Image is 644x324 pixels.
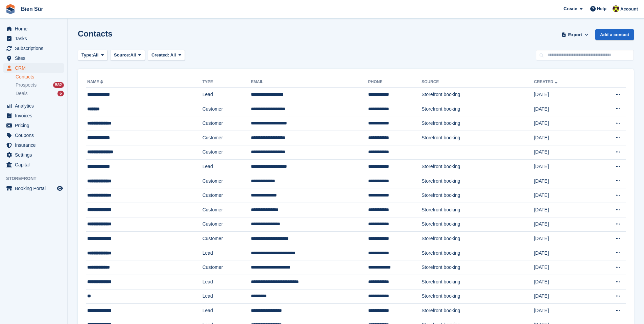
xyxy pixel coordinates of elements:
[202,102,251,116] td: Customer
[15,34,55,43] span: Tasks
[251,77,368,88] th: Email
[110,50,145,61] button: Source: All
[202,116,251,131] td: Customer
[16,90,64,97] a: Deals 6
[534,102,592,116] td: [DATE]
[170,52,176,57] span: All
[3,101,64,111] a: menu
[202,203,251,217] td: Customer
[3,63,64,73] a: menu
[422,217,534,232] td: Storefront booking
[202,188,251,203] td: Customer
[15,101,55,111] span: Analytics
[202,174,251,188] td: Customer
[534,217,592,232] td: [DATE]
[534,160,592,174] td: [DATE]
[560,29,590,40] button: Export
[422,102,534,116] td: Storefront booking
[202,77,251,88] th: Type
[202,145,251,160] td: Customer
[16,82,64,89] a: Prospects 582
[534,203,592,217] td: [DATE]
[15,150,55,160] span: Settings
[202,246,251,260] td: Lead
[422,289,534,304] td: Storefront booking
[534,304,592,318] td: [DATE]
[202,217,251,232] td: Customer
[202,131,251,145] td: Customer
[422,160,534,174] td: Storefront booking
[15,44,55,53] span: Subscriptions
[422,131,534,145] td: Storefront booking
[422,246,534,260] td: Storefront booking
[18,3,46,15] a: Bien Sûr
[130,52,136,59] span: All
[534,116,592,131] td: [DATE]
[3,150,64,160] a: menu
[15,131,55,140] span: Coupons
[3,131,64,140] a: menu
[422,232,534,246] td: Storefront booking
[422,304,534,318] td: Storefront booking
[15,121,55,130] span: Pricing
[534,232,592,246] td: [DATE]
[422,88,534,102] td: Storefront booking
[16,74,64,80] a: Contacts
[534,289,592,304] td: [DATE]
[15,111,55,120] span: Invoices
[151,52,169,57] span: Created:
[3,140,64,150] a: menu
[3,34,64,43] a: menu
[53,82,64,88] div: 582
[534,260,592,275] td: [DATE]
[202,88,251,102] td: Lead
[93,52,99,59] span: All
[3,160,64,169] a: menu
[534,275,592,289] td: [DATE]
[534,246,592,260] td: [DATE]
[15,53,55,63] span: Sites
[422,260,534,275] td: Storefront booking
[368,77,422,88] th: Phone
[15,24,55,33] span: Home
[81,52,93,59] span: Type:
[422,174,534,188] td: Storefront booking
[202,304,251,318] td: Lead
[534,88,592,102] td: [DATE]
[6,175,67,182] span: Storefront
[422,116,534,131] td: Storefront booking
[78,50,108,61] button: Type: All
[15,184,55,193] span: Booking Portal
[3,121,64,130] a: menu
[3,184,64,193] a: menu
[3,111,64,120] a: menu
[613,5,619,12] img: Marie Tran
[534,145,592,160] td: [DATE]
[564,5,577,12] span: Create
[202,289,251,304] td: Lead
[15,140,55,150] span: Insurance
[597,5,606,12] span: Help
[534,188,592,203] td: [DATE]
[78,29,113,38] h1: Contacts
[3,44,64,53] a: menu
[422,188,534,203] td: Storefront booking
[56,184,64,192] a: Preview store
[16,90,28,97] span: Deals
[422,203,534,217] td: Storefront booking
[202,232,251,246] td: Customer
[3,24,64,33] a: menu
[3,53,64,63] a: menu
[202,160,251,174] td: Lead
[534,131,592,145] td: [DATE]
[148,50,185,61] button: Created: All
[568,31,582,38] span: Export
[15,160,55,169] span: Capital
[595,29,634,40] a: Add a contact
[534,174,592,188] td: [DATE]
[202,260,251,275] td: Customer
[15,63,55,73] span: CRM
[422,77,534,88] th: Source
[534,79,558,84] a: Created
[422,275,534,289] td: Storefront booking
